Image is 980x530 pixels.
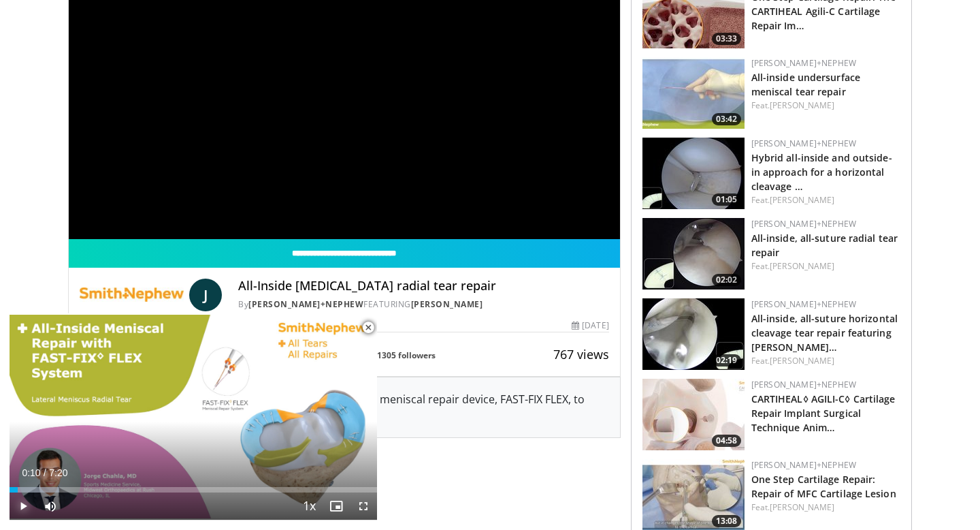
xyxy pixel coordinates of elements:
[642,138,745,209] a: 01:05
[642,57,745,129] a: 03:42
[10,493,37,520] button: Play
[189,279,222,311] a: J
[323,493,350,520] button: Enable picture-in-picture mode
[712,113,741,125] span: 03:42
[751,151,892,193] a: Hybrid all-inside and outside-in approach for a horizontal cleavage …
[553,346,609,362] span: 767 views
[37,493,64,520] button: Mute
[751,194,900,206] div: Feat.
[350,493,377,520] button: Fullscreen
[770,260,834,272] a: [PERSON_NAME]
[751,138,856,149] a: [PERSON_NAME]+Nephew
[572,319,608,332] div: [DATE]
[238,279,608,294] h4: All-Inside [MEDICAL_DATA] radial tear repair
[751,473,896,500] a: One Step Cartilage Repair: Repair of MFC Cartilage Lesion
[238,298,608,311] div: By FEATURING
[751,232,898,259] a: All-inside, all-suture radial tear repair
[411,298,483,310] a: [PERSON_NAME]
[751,312,898,354] a: All-inside, all-suture horizontal cleavage tear repair featuring [PERSON_NAME]…
[642,379,745,450] a: 04:58
[49,467,67,478] span: 7:20
[751,392,896,434] a: CARTIHEAL◊ AGILI-C◊ Cartilage Repair Implant Surgical Technique Anim…
[712,33,741,45] span: 03:33
[712,515,741,527] span: 13:08
[355,313,382,342] button: Close
[712,193,741,206] span: 01:05
[377,349,436,361] a: 1305 followers
[22,467,40,478] span: 0:10
[770,355,834,367] a: [PERSON_NAME]
[712,274,741,286] span: 02:02
[751,501,900,514] div: Feat.
[751,99,900,112] div: Feat.
[712,435,741,447] span: 04:58
[642,379,745,450] img: 0d962de6-6f40-43c7-a91b-351674d85659.150x105_q85_crop-smart_upscale.jpg
[642,218,745,290] a: 02:02
[751,218,856,230] a: [PERSON_NAME]+Nephew
[80,279,184,311] img: Smith+Nephew
[642,138,745,209] img: 364c13b8-bf65-400b-a941-5a4a9c158216.150x105_q85_crop-smart_upscale.jpg
[10,487,377,493] div: Progress Bar
[751,57,856,69] a: [PERSON_NAME]+Nephew
[10,313,377,520] video-js: Video Player
[770,99,834,111] a: [PERSON_NAME]
[44,467,46,478] span: /
[751,71,860,98] a: All-inside undersurface meniscal tear repair
[751,459,856,471] a: [PERSON_NAME]+Nephew
[642,298,745,370] img: 173c071b-399e-4fbc-8156-5fdd8d6e2d0e.150x105_q85_crop-smart_upscale.jpg
[295,493,323,520] button: Playback Rate
[751,260,900,272] div: Feat.
[642,57,745,129] img: 02c34c8e-0ce7-40b9-85e3-cdd59c0970f9.150x105_q85_crop-smart_upscale.jpg
[642,298,745,370] a: 02:19
[770,194,834,206] a: [PERSON_NAME]
[712,354,741,367] span: 02:19
[642,218,745,290] img: 0d5ae7a0-0009-4902-af95-81e215730076.150x105_q85_crop-smart_upscale.jpg
[770,501,834,513] a: [PERSON_NAME]
[248,298,363,310] a: [PERSON_NAME]+Nephew
[751,298,856,310] a: [PERSON_NAME]+Nephew
[751,379,856,390] a: [PERSON_NAME]+Nephew
[751,355,900,367] div: Feat.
